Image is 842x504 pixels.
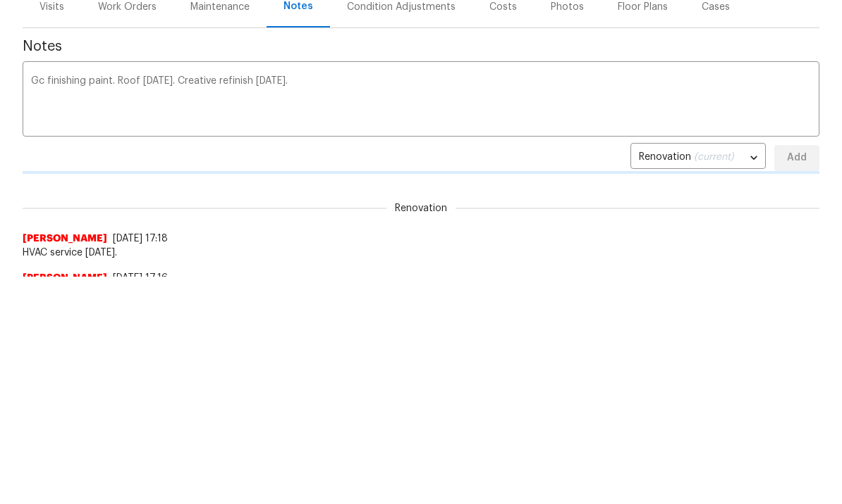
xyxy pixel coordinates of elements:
[23,232,107,246] span: [PERSON_NAME]
[31,76,811,125] textarea: Gc finishing paint. Roof [DATE]. Creative refinish [DATE].
[23,246,819,260] span: HVAC service [DATE].
[113,234,168,244] span: [DATE] 17:18
[386,201,456,215] span: Renovation
[23,271,107,285] span: [PERSON_NAME]
[23,39,819,53] span: Notes
[630,141,766,175] div: Renovation (current)
[113,273,168,283] span: [DATE] 17:16
[694,152,734,162] span: (current)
